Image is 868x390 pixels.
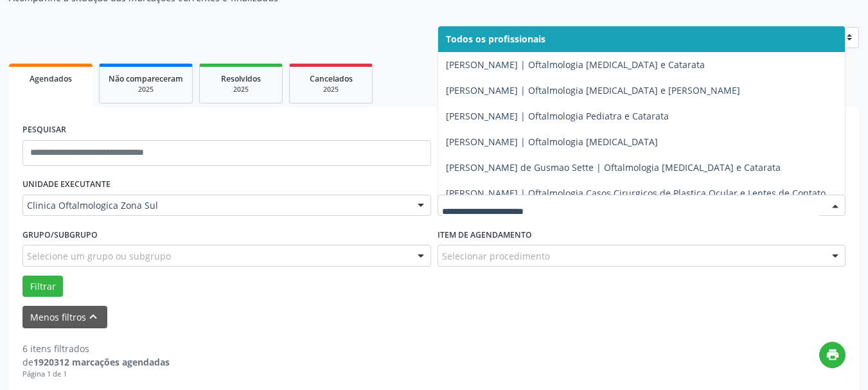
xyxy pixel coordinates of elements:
div: de [22,355,170,369]
span: [PERSON_NAME] | Oftalmologia [MEDICAL_DATA] e [PERSON_NAME] [446,84,740,96]
div: 2025 [209,85,273,94]
label: Item de agendamento [438,225,532,245]
span: Agendados [30,73,72,84]
label: Grupo/Subgrupo [22,225,98,245]
label: UNIDADE EXECUTANTE [22,175,111,195]
div: 6 itens filtrados [22,342,170,355]
span: [PERSON_NAME] | Oftalmologia Pediatra e Catarata [446,110,669,122]
i: keyboard_arrow_up [86,310,100,324]
span: Resolvidos [221,73,261,84]
strong: 1920312 marcações agendadas [33,356,170,368]
button: print [819,342,846,368]
label: PESQUISAR [22,120,66,140]
div: 2025 [299,85,363,94]
span: Não compareceram [109,73,183,84]
span: [PERSON_NAME] de Gusmao Sette | Oftalmologia [MEDICAL_DATA] e Catarata [446,161,781,173]
div: Página 1 de 1 [22,369,170,380]
span: [PERSON_NAME] | Oftalmologia [MEDICAL_DATA] e Catarata [446,58,705,71]
span: [PERSON_NAME] | Oftalmologia [MEDICAL_DATA] [446,136,658,148]
span: Clinica Oftalmologica Zona Sul [27,199,405,212]
span: Selecione um grupo ou subgrupo [27,249,171,263]
span: Selecionar procedimento [442,249,550,263]
button: Filtrar [22,276,63,297]
span: Todos os profissionais [446,33,545,45]
span: [PERSON_NAME] | Oftalmologia Casos Cirurgicos de Plastica Ocular e Lentes de Contato [446,187,826,199]
div: 2025 [109,85,183,94]
button: Menos filtroskeyboard_arrow_up [22,306,107,328]
i: print [826,348,840,362]
span: Cancelados [310,73,353,84]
